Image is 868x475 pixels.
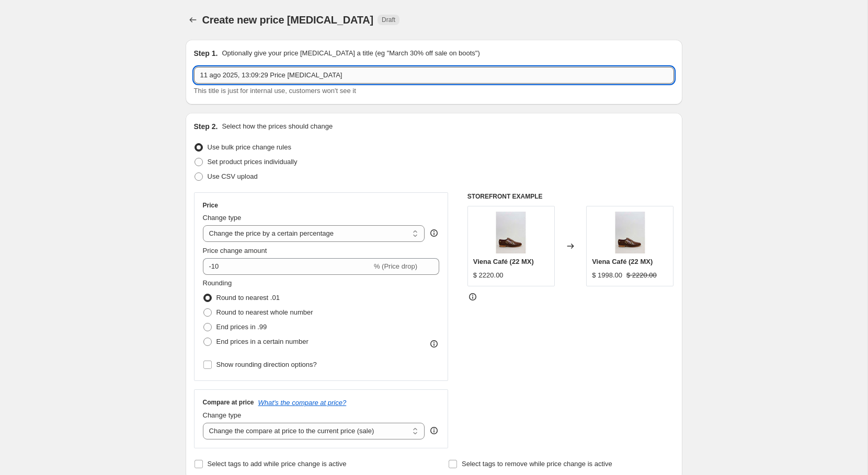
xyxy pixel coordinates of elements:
[626,271,657,279] span: $ 2220.00
[203,201,218,210] h3: Price
[194,121,218,132] h2: Step 2.
[194,67,674,84] input: 30% off holiday sale
[429,228,439,238] div: help
[473,258,534,265] span: Viena Café (22 MX)
[202,14,374,26] span: Create new price [MEDICAL_DATA]
[592,271,622,279] span: $ 1998.00
[473,271,504,279] span: $ 2220.00
[222,48,479,59] p: Optionally give your price [MEDICAL_DATA] a title (eg "March 30% off sale on boots")
[216,294,280,302] span: Round to nearest .01
[203,279,232,287] span: Rounding
[258,399,347,407] button: What's the compare at price?
[203,398,254,407] h3: Compare at price
[382,16,395,24] span: Draft
[429,425,439,436] div: help
[609,212,651,253] img: VIENNA-CAFE_80x.jpg
[194,48,218,59] h2: Step 1.
[203,258,372,275] input: -15
[208,460,347,468] span: Select tags to add while price change is active
[194,87,356,95] span: This title is just for internal use, customers won't see it
[203,411,242,419] span: Change type
[208,158,298,166] span: Set product prices individually
[216,323,267,331] span: End prices in .99
[186,13,200,27] button: Price change jobs
[208,172,258,180] span: Use CSV upload
[203,214,242,222] span: Change type
[216,361,317,368] span: Show rounding direction options?
[208,143,291,151] span: Use bulk price change rules
[462,460,612,468] span: Select tags to remove while price change is active
[467,192,674,201] h6: STOREFRONT EXAMPLE
[592,258,653,265] span: Viena Café (22 MX)
[374,262,417,270] span: % (Price drop)
[203,247,267,254] span: Price change amount
[490,212,532,253] img: VIENNA-CAFE_80x.jpg
[216,308,313,316] span: Round to nearest whole number
[222,121,333,132] p: Select how the prices should change
[216,338,309,345] span: End prices in a certain number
